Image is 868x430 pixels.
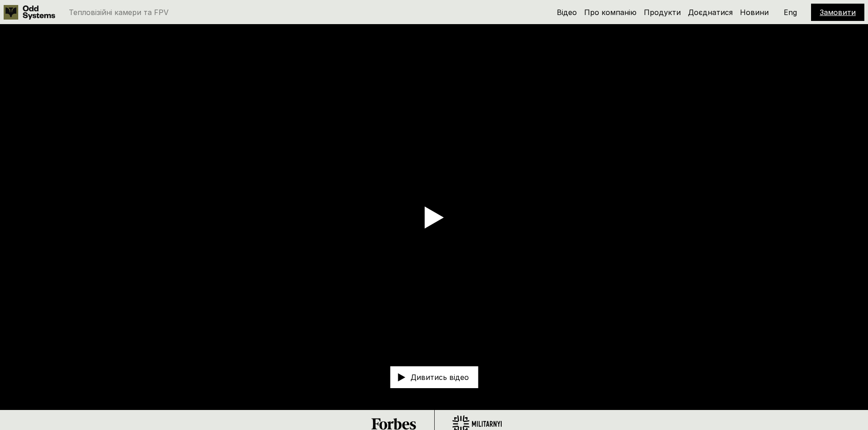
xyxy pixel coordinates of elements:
a: Доєднатися [688,8,733,17]
p: Тепловізійні камери та FPV [69,9,169,16]
a: Новини [740,8,769,17]
p: Дивитись відео [411,374,469,381]
a: Замовити [820,8,856,17]
a: Про компанію [584,8,637,17]
a: Відео [557,8,577,17]
p: Eng [784,9,797,16]
a: Продукти [644,8,681,17]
